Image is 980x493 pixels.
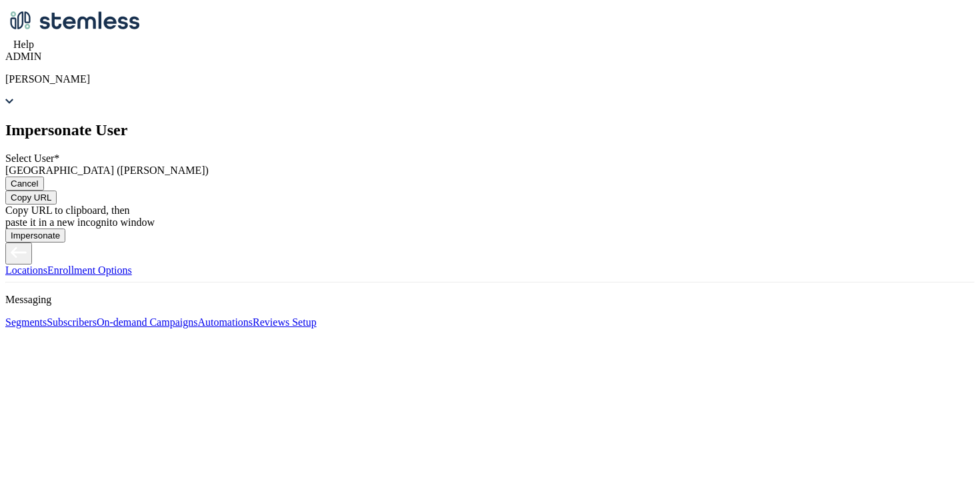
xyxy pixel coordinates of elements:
[13,39,34,50] span: Help
[5,97,13,105] img: icon_down-arrow-small-66adaf34.svg
[11,179,39,189] span: Cancel
[11,231,60,241] span: Impersonate
[11,193,51,203] span: Copy URL
[47,316,97,328] a: Subscribers
[11,245,27,260] img: icon-arrow-back-accent-c549486e.svg
[5,294,975,306] p: Messaging
[5,177,44,191] button: Cancel
[5,51,975,63] div: ADMIN
[97,316,198,328] a: On-demand Campaigns
[5,73,975,85] p: [PERSON_NAME]
[5,191,57,205] button: Copy URL
[5,316,47,328] a: Segments
[5,40,13,48] img: icon-help-white-03924b79.svg
[5,205,975,229] div: Copy URL to clipboard, then paste it in a new incognito window
[5,165,209,176] span: [GEOGRAPHIC_DATA] ([PERSON_NAME])
[197,316,253,328] a: Automations
[5,229,65,243] button: Impersonate
[47,264,132,276] a: Enrollment Options
[5,264,47,276] a: Locations
[5,153,59,164] label: Select User
[913,429,980,493] iframe: Chat Widget
[5,121,975,139] h2: Impersonate User
[5,5,140,36] img: logo-dark-0685b13c.svg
